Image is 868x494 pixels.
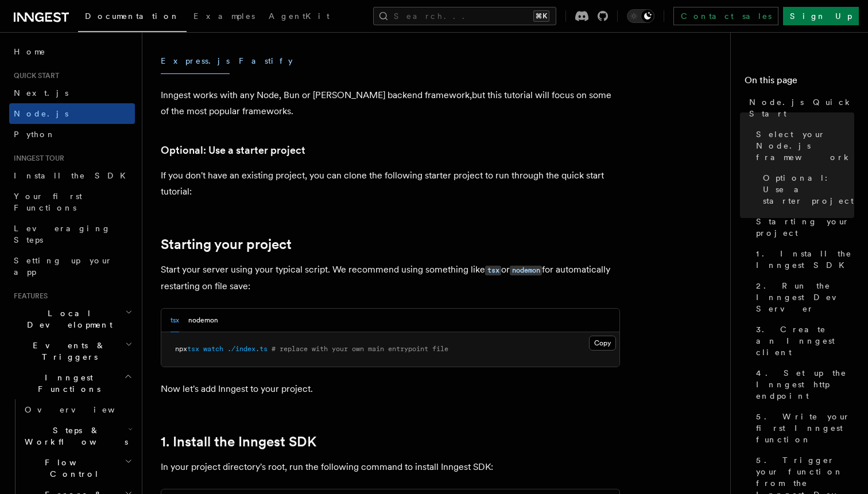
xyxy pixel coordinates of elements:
button: Local Development [9,303,135,335]
span: Next.js [14,88,68,98]
span: 1. Install the Inngest SDK [756,248,854,271]
a: Node.js Quick Start [745,92,854,124]
a: Leveraging Steps [9,218,135,250]
button: Inngest Functions [9,367,135,399]
span: Starting your project [756,216,854,239]
span: Quick start [9,71,59,80]
span: Inngest Functions [9,372,124,395]
button: Steps & Workflows [20,420,135,452]
a: Starting your project [751,211,854,243]
span: Home [14,46,46,57]
button: tsx [170,309,179,332]
a: 2. Run the Inngest Dev Server [751,275,854,319]
span: ./index.ts [227,345,268,353]
button: Toggle dark mode [627,9,654,23]
span: Setting up your app [14,256,113,277]
a: Optional: Use a starter project [758,168,854,211]
span: Steps & Workflows [20,425,128,448]
span: Python [14,130,56,139]
h4: On this page [745,73,854,92]
a: Setting up your app [9,250,135,282]
a: Sign Up [783,7,859,25]
span: Overview [25,405,143,414]
p: Now let's add Inngest to your project. [161,381,620,397]
span: Local Development [9,308,125,330]
a: Overview [20,399,135,420]
span: Features [9,291,48,301]
button: Express.js [161,48,230,74]
span: 2. Run the Inngest Dev Server [756,280,854,314]
span: 5. Write your first Inngest function [756,411,854,445]
span: 3. Create an Inngest client [756,324,854,358]
span: Documentation [85,11,180,21]
a: Your first Functions [9,186,135,218]
p: If you don't have an existing project, you can clone the following starter project to run through... [161,168,620,200]
code: nodemon [510,266,542,275]
span: watch [203,345,223,353]
a: Optional: Use a starter project [161,142,305,158]
span: Select your Node.js framework [756,129,854,163]
span: 4. Set up the Inngest http endpoint [756,367,854,402]
a: Starting your project [161,236,292,252]
span: Node.js [14,109,68,118]
p: Inngest works with any Node, Bun or [PERSON_NAME] backend framework,but this tutorial will focus ... [161,87,620,119]
button: nodemon [188,309,218,332]
a: 5. Write your first Inngest function [751,406,854,450]
span: AgentKit [269,11,330,21]
a: Next.js [9,83,135,103]
code: tsx [485,266,501,275]
span: Leveraging Steps [14,224,111,244]
kbd: ⌘K [533,10,549,22]
span: Flow Control [20,457,125,480]
p: In your project directory's root, run the following command to install Inngest SDK: [161,459,620,475]
a: 1. Install the Inngest SDK [751,243,854,275]
a: Documentation [78,3,187,32]
span: Events & Triggers [9,340,125,363]
p: Start your server using your typical script. We recommend using something like or for automatical... [161,262,620,294]
a: Select your Node.js framework [751,124,854,168]
button: Flow Control [20,452,135,484]
span: tsx [187,345,199,353]
a: nodemon [510,264,542,275]
a: 4. Set up the Inngest http endpoint [751,363,854,406]
span: npx [175,345,187,353]
span: Optional: Use a starter project [763,172,854,207]
span: Node.js Quick Start [749,96,854,119]
a: 3. Create an Inngest client [751,319,854,363]
span: # replace with your own main entrypoint file [272,345,448,353]
span: Your first Functions [14,192,82,212]
a: Home [9,41,135,62]
a: Contact sales [673,7,778,25]
a: Node.js [9,103,135,124]
a: Python [9,124,135,145]
button: Copy [589,336,616,351]
span: Install the SDK [14,171,133,180]
a: 1. Install the Inngest SDK [161,434,316,450]
a: Install the SDK [9,165,135,186]
a: tsx [485,264,501,275]
a: Examples [187,3,262,31]
button: Events & Triggers [9,335,135,367]
span: Inngest tour [9,154,64,163]
span: Examples [193,11,255,21]
button: Search...⌘K [373,7,556,25]
button: Fastify [239,48,293,74]
a: AgentKit [262,3,336,31]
